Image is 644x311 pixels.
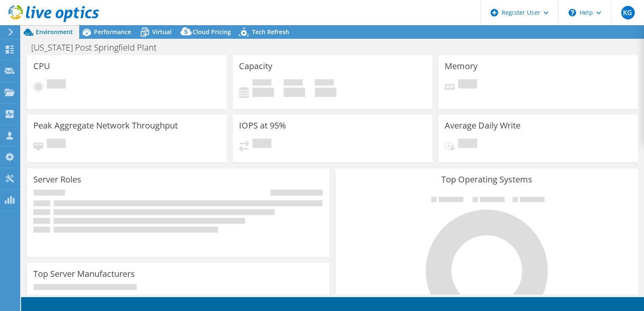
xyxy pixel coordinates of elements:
[94,28,131,36] span: Performance
[252,28,289,36] span: Tech Refresh
[252,88,274,97] h4: 0 GiB
[152,28,172,36] span: Virtual
[445,121,521,130] h3: Average Daily Write
[33,175,81,184] h3: Server Roles
[33,121,178,130] h3: Peak Aggregate Network Throughput
[47,139,66,150] span: Pending
[445,62,478,71] h3: Memory
[252,79,271,88] span: Used
[193,28,231,36] span: Cloud Pricing
[239,121,286,130] h3: IOPS at 95%
[315,88,336,97] h4: 0 GiB
[239,62,272,71] h3: Capacity
[252,139,271,150] span: Pending
[458,79,477,91] span: Pending
[284,88,305,97] h4: 0 GiB
[33,62,50,71] h3: CPU
[315,79,334,88] span: Total
[569,9,576,16] svg: \n
[458,139,477,150] span: Pending
[36,28,73,36] span: Environment
[33,269,135,279] h3: Top Server Manufacturers
[342,175,632,184] h3: Top Operating Systems
[47,79,66,91] span: Pending
[27,43,170,52] h1: [US_STATE] Post Springfield Plant
[284,79,303,88] span: Free
[621,6,635,19] span: KG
